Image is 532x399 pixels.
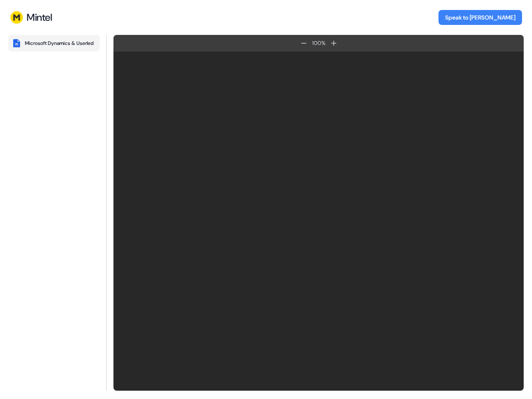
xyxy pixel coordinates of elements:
[438,10,522,25] button: Speak to [PERSON_NAME]
[25,40,94,47] div: Microsoft Dynamics & Userled
[27,11,52,24] div: Mintel
[310,39,327,47] div: 100 %
[8,35,100,52] button: Microsoft Dynamics & Userled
